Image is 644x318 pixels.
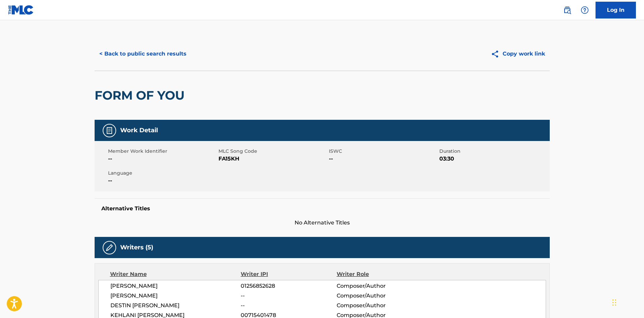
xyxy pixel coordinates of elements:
h2: FORM OF YOU [95,88,188,103]
span: -- [241,302,336,310]
div: Writer IPI [241,270,337,278]
span: FA15KH [218,155,327,163]
iframe: Chat Widget [610,286,644,318]
span: MLC Song Code [218,148,327,155]
div: Writer Name [110,270,241,278]
img: MLC Logo [8,5,34,15]
span: -- [329,155,438,163]
button: Copy work link [486,45,550,62]
span: -- [108,155,217,163]
span: Member Work Identifier [108,148,217,155]
a: Public Search [561,3,574,17]
span: No Alternative Titles [95,219,550,227]
span: -- [241,292,336,300]
span: -- [108,177,217,185]
span: [PERSON_NAME] [110,292,241,300]
span: 01256852628 [241,282,336,290]
img: Work Detail [105,127,113,135]
span: Duration [439,148,548,155]
h5: Alternative Titles [101,205,543,212]
img: help [581,6,589,14]
div: Writer Role [337,270,424,278]
img: Writers [105,244,113,252]
button: < Back to public search results [95,45,191,62]
img: Copy work link [491,50,503,58]
span: 03:30 [439,155,548,163]
span: DESTIN [PERSON_NAME] [110,302,241,310]
a: Log In [596,2,636,19]
img: search [563,6,571,14]
span: Composer/Author [337,282,424,290]
div: Help [578,3,591,17]
span: Composer/Author [337,292,424,300]
span: Composer/Author [337,302,424,310]
span: [PERSON_NAME] [110,282,241,290]
h5: Writers (5) [120,244,153,251]
span: ISWC [329,148,438,155]
span: Language [108,170,217,177]
div: Drag [612,292,616,313]
h5: Work Detail [120,127,158,134]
